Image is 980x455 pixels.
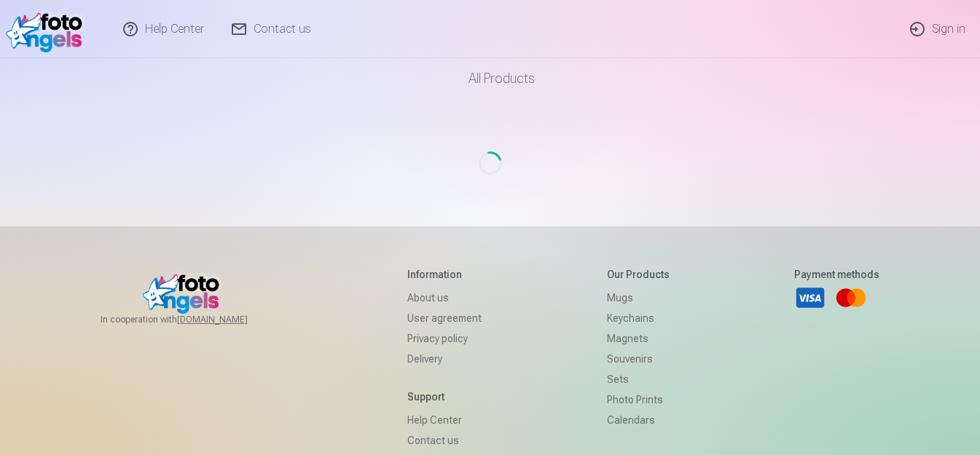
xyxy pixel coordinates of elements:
[407,389,482,404] h5: Support
[794,267,879,282] h5: Payment methods
[407,410,482,430] a: Help Center
[407,308,482,328] a: User agreement
[407,328,482,349] a: Privacy policy
[6,6,90,52] img: /v1
[607,349,670,369] a: Souvenirs
[407,288,482,308] a: About us
[607,328,670,349] a: Magnets
[177,314,283,325] a: [DOMAIN_NAME]
[407,430,482,451] a: Contact us
[607,369,670,389] a: Sets
[607,267,670,282] h5: Our products
[607,288,670,308] a: Mugs
[607,308,670,328] a: Keychains
[407,267,482,282] h5: Information
[607,389,670,410] a: Photo prints
[607,410,670,430] a: Calendars
[835,282,867,314] a: Mastercard
[407,349,482,369] a: Delivery
[794,282,826,314] a: Visa
[101,314,283,325] span: In cooperation with
[428,58,552,99] a: All products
